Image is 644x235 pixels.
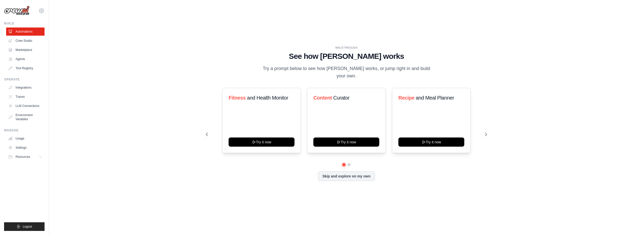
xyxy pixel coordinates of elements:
[313,95,332,101] span: Content
[619,211,644,235] iframe: Chat Widget
[4,6,30,16] img: Logo
[4,128,45,132] div: Manage
[6,153,45,161] button: Resources
[6,111,45,123] a: Environment Variables
[247,95,288,101] span: and Health Monitor
[6,46,45,54] a: Marketplace
[398,95,414,101] span: Recipe
[6,27,45,36] a: Automations
[6,93,45,101] a: Traces
[4,222,45,231] button: Logout
[6,144,45,152] a: Settings
[318,171,375,181] button: Skip and explore on my own
[333,95,349,101] span: Curator
[6,84,45,92] a: Integrations
[6,102,45,110] a: LLM Connections
[6,64,45,72] a: Tool Registry
[229,137,295,147] button: Try it now
[416,95,454,101] span: and Meal Planner
[313,137,379,147] button: Try it now
[206,52,487,61] h1: See how [PERSON_NAME] works
[23,225,32,229] span: Logout
[6,55,45,63] a: Agents
[16,155,30,159] span: Resources
[206,46,487,50] div: WALKTHROUGH
[261,65,432,80] p: Try a prompt below to see how [PERSON_NAME] works, or jump right in and build your own.
[4,77,45,81] div: Operate
[6,134,45,143] a: Usage
[229,95,246,101] span: Fitness
[398,137,464,147] button: Try it now
[6,37,45,45] a: Crew Studio
[4,21,45,25] div: Build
